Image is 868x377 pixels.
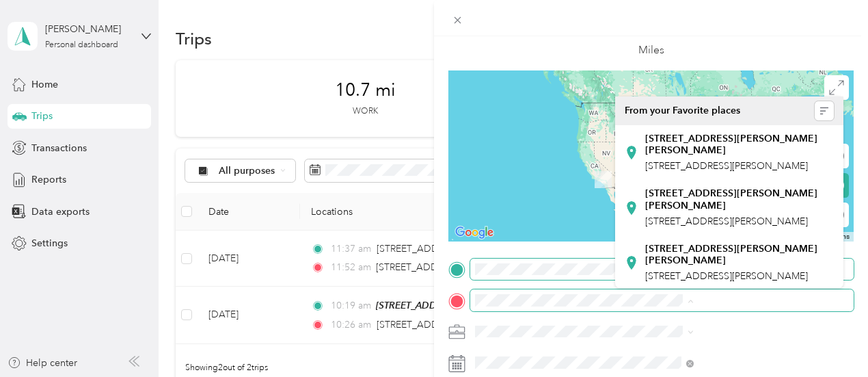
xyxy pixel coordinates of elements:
strong: [STREET_ADDRESS][PERSON_NAME][PERSON_NAME] [645,187,833,211]
span: [STREET_ADDRESS][PERSON_NAME] [645,160,808,172]
span: From your Favorite places [625,105,740,117]
iframe: Everlance-gr Chat Button Frame [791,300,868,377]
strong: [STREET_ADDRESS][PERSON_NAME][PERSON_NAME] [645,133,833,157]
p: Miles [638,42,664,59]
a: Open this area in Google Maps (opens a new window) [452,224,497,242]
span: [STREET_ADDRESS][PERSON_NAME] [645,270,808,282]
span: [STREET_ADDRESS][PERSON_NAME] [645,216,808,227]
img: Google [452,224,497,242]
strong: [STREET_ADDRESS][PERSON_NAME][PERSON_NAME] [645,243,833,267]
